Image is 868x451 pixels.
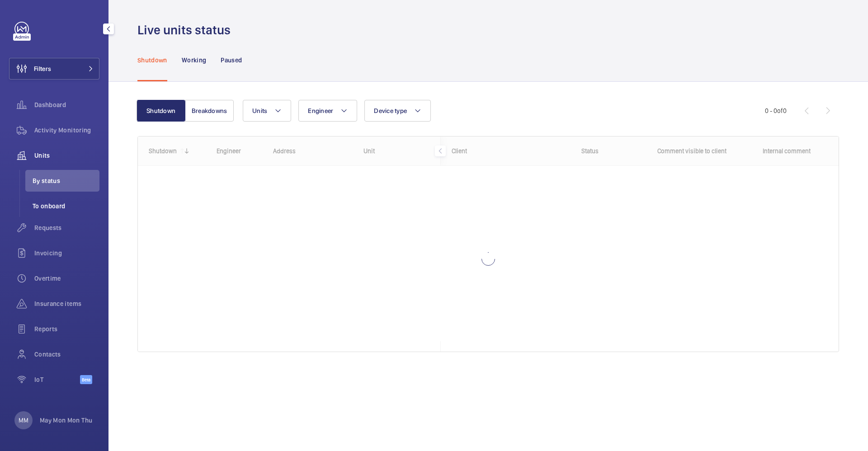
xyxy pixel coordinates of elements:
[137,100,185,122] button: Shutdown
[9,58,99,80] button: Filters
[252,107,267,114] span: Units
[182,56,206,65] p: Working
[308,107,333,114] span: Engineer
[137,56,167,65] p: Shutdown
[298,100,357,122] button: Engineer
[221,56,242,65] p: Paused
[34,223,99,232] span: Requests
[19,416,28,425] p: MM
[374,107,407,114] span: Device type
[40,416,92,425] p: May Mon Mon Thu
[364,100,431,122] button: Device type
[33,202,99,211] span: To onboard
[34,274,99,283] span: Overtime
[34,126,99,135] span: Activity Monitoring
[243,100,291,122] button: Units
[765,108,787,114] span: 0 - 0 0
[34,249,99,258] span: Invoicing
[777,107,783,114] span: of
[34,64,51,73] span: Filters
[34,151,99,160] span: Units
[34,350,99,359] span: Contacts
[34,375,80,384] span: IoT
[34,100,99,109] span: Dashboard
[80,375,92,384] span: Beta
[33,176,99,185] span: By status
[185,100,234,122] button: Breakdowns
[34,324,99,334] span: Reports
[137,22,236,38] h1: Live units status
[34,299,99,308] span: Insurance items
